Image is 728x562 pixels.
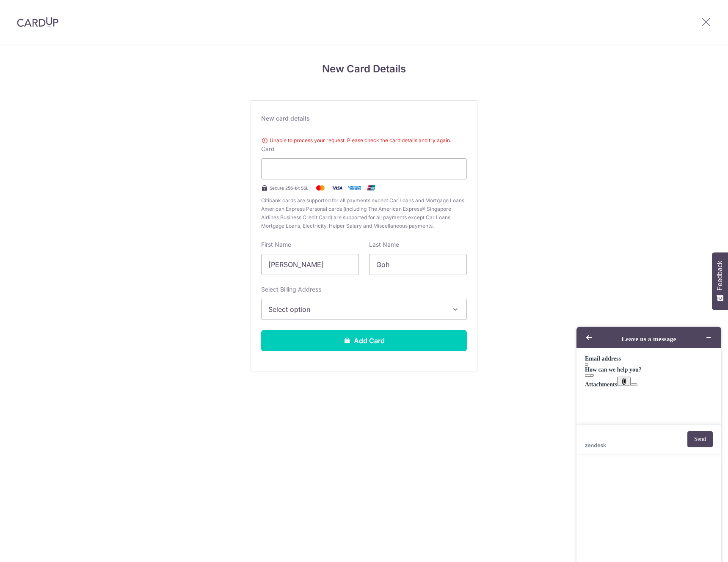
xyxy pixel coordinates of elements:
[261,196,467,230] span: Citibank cards are supported for all payments except Car Loans and Mortgage Loans. American Expre...
[270,185,309,191] span: Secure 256-bit SSL
[346,183,363,193] img: .alt.amex
[712,252,728,310] button: Feedback - Show survey
[17,17,58,27] img: CardUp
[251,61,477,77] h4: New Card Details
[268,164,460,174] iframe: Secure card payment input frame
[268,304,444,314] span: Select option
[261,240,291,249] label: First Name
[369,240,399,249] label: Last Name
[261,254,359,275] input: Cardholder First Name
[716,261,724,290] span: Feedback
[369,254,467,275] input: Cardholder Last Name
[19,6,37,14] span: Help
[329,183,346,193] img: Visa
[261,114,467,123] div: New card details
[312,183,329,193] img: Mastercard
[261,330,467,351] button: Add Card
[570,320,728,562] iframe: Find more information here
[261,285,321,294] label: Select Billing Address
[261,145,275,153] label: Card
[261,299,467,320] button: Select option
[261,136,467,145] div: Unable to process your request. Please check the card details and try again.
[363,183,380,193] img: .alt.unionpay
